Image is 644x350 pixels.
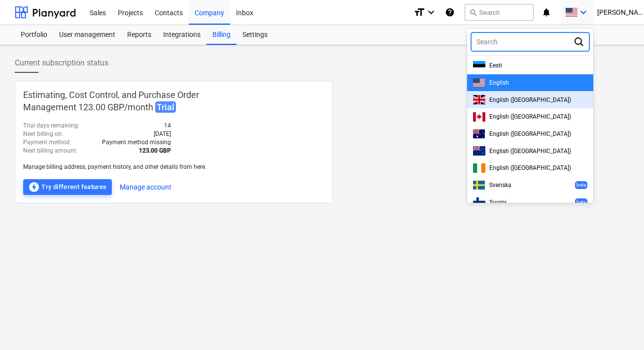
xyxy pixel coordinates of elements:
[489,130,571,137] span: English ([GEOGRAPHIC_DATA])
[489,62,502,69] span: Eesti
[489,79,509,86] span: English
[576,182,586,188] p: beta
[489,148,571,155] span: English ([GEOGRAPHIC_DATA])
[489,96,571,103] span: English ([GEOGRAPHIC_DATA])
[576,199,586,205] p: beta
[595,303,644,350] iframe: Chat Widget
[489,164,571,171] span: English ([GEOGRAPHIC_DATA])
[489,113,571,120] span: English ([GEOGRAPHIC_DATA])
[489,182,511,189] span: Svenska
[489,199,507,206] span: Suomi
